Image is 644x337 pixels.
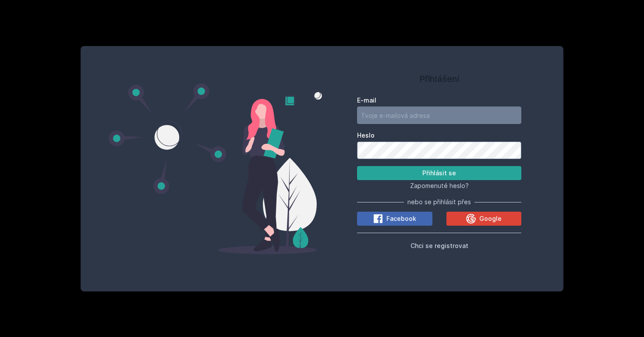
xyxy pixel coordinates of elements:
[386,214,416,223] span: Facebook
[410,182,469,189] span: Zapomenuté heslo?
[357,131,521,140] label: Heslo
[407,198,471,206] span: nebo se přihlásit přes
[410,242,468,249] span: Chci se registrovat
[357,166,521,180] button: Přihlásit se
[479,214,502,223] span: Google
[357,96,521,105] label: E-mail
[357,212,432,226] button: Facebook
[357,72,521,85] h1: Přihlášení
[410,240,468,251] button: Chci se registrovat
[446,212,522,226] button: Google
[357,106,521,124] input: Tvoje e-mailová adresa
